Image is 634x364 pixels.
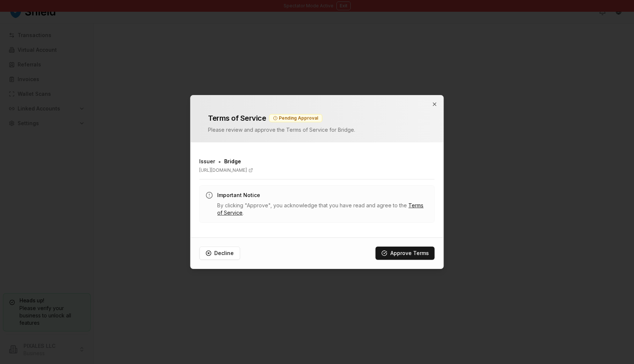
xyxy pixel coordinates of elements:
[217,192,428,199] h3: Important Notice
[199,247,240,260] button: Decline
[376,247,435,260] button: Approve Terms
[199,158,215,165] h3: Issuer
[199,167,434,173] a: [URL][DOMAIN_NAME]
[217,202,428,216] p: By clicking "Approve", you acknowledge that you have read and agree to the .
[269,114,322,122] div: Pending Approval
[208,126,426,134] p: Please review and approve the Terms of Service for Bridge .
[224,158,241,165] span: Bridge
[208,113,266,123] h2: Terms of Service
[218,157,221,166] span: •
